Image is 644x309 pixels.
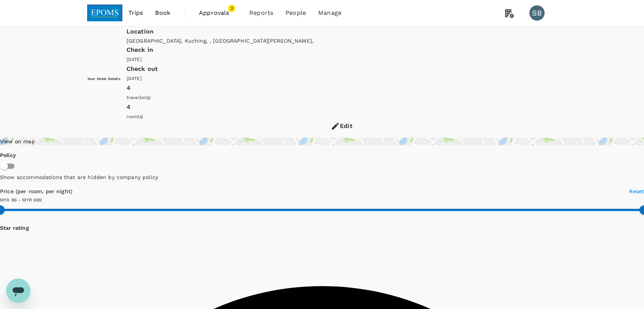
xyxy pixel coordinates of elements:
iframe: Button to launch messaging window [6,279,30,303]
div: [GEOGRAPHIC_DATA], Kuching, , [GEOGRAPHIC_DATA][PERSON_NAME], [127,37,557,45]
span: [DATE] [127,76,142,81]
div: 4 [127,102,557,112]
span: 2 [228,5,235,12]
h6: Your Hotel Details [87,76,120,81]
span: Book [155,8,170,18]
span: room(s) [127,114,143,119]
span: Reports [249,8,273,18]
img: EPOMS SDN BHD [87,5,122,21]
span: Reset [629,188,644,194]
div: SB [529,5,545,21]
span: Approvals [199,8,237,18]
span: Trips [128,8,143,18]
span: traveller(s) [127,95,151,100]
div: Location [127,26,557,37]
span: [DATE] [127,57,142,62]
div: 4 [127,83,557,93]
span: Manage [318,8,341,18]
div: Check out [127,64,557,74]
span: People [285,8,306,18]
div: Edit [340,121,352,131]
div: Check in [127,45,557,55]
